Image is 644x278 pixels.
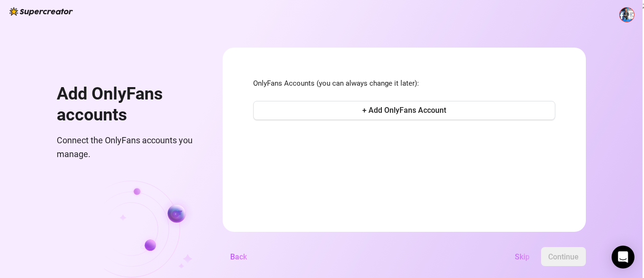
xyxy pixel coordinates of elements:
[10,7,73,16] img: logo
[515,252,530,261] span: Skip
[223,247,255,266] button: Back
[507,247,537,266] button: Skip
[57,134,200,161] span: Connect the OnlyFans accounts you manage.
[253,78,555,89] span: OnlyFans Accounts (you can always change it later):
[541,247,586,266] button: Continue
[612,246,634,268] div: Open Intercom Messenger
[253,101,555,120] button: + Add OnlyFans Account
[620,8,634,22] img: ACg8ocIn3ZbYPjC5hDf0kO5eaUYs2WjH3kEAaNEsm39cu380WhgyBcmFbg=s96-c
[57,84,200,125] h1: Add OnlyFans accounts
[230,252,247,261] span: Back
[362,106,446,115] span: + Add OnlyFans Account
